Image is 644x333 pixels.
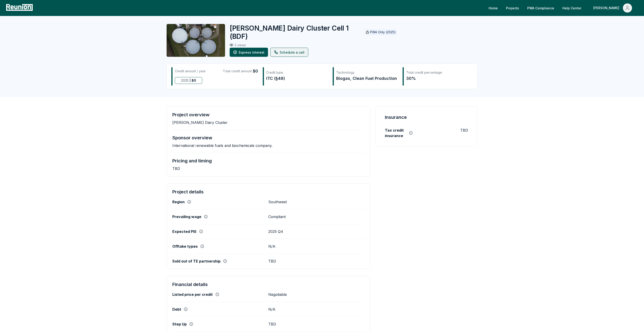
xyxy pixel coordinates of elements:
[181,77,189,84] span: 2025
[172,292,213,297] label: Listed price per credit
[172,214,201,219] label: Prevailing wage
[172,229,197,234] label: Expected PIS
[172,135,212,140] h4: Sponsor overview
[593,3,621,13] div: [PERSON_NAME]
[172,189,365,195] h4: Project details
[172,158,212,164] h4: Pricing and timing
[234,43,246,47] p: 3 views
[172,244,198,249] label: Offtake types
[370,30,396,34] p: PWA Only (2025)
[406,75,468,82] div: 30%
[175,68,206,74] div: Credit amount / year
[559,3,585,13] a: Help Center
[524,3,558,13] a: PWA Compliance
[460,127,468,133] p: TBD
[172,120,228,125] p: [PERSON_NAME] Dairy Cluster
[172,166,180,171] p: TBD
[172,143,272,148] p: International renewable fuels and biochemicals company.
[172,307,181,312] label: Debt
[230,48,268,57] button: Express interest
[230,24,361,40] h2: [PERSON_NAME] Dairy Cluster Cell 1 (BDF)
[172,112,210,117] h4: Project overview
[192,77,196,84] span: $ 0
[268,322,276,326] p: TBD
[268,259,276,263] p: TBD
[172,322,187,326] label: Step Up
[189,77,191,84] span: |
[485,3,501,13] a: Home
[268,200,287,204] p: Southwest
[502,3,523,13] a: Projects
[223,68,258,74] div: Total credit amount
[172,282,365,287] h4: Financial details
[268,292,287,297] p: Negotiable
[270,48,308,57] a: Schedule a call
[385,127,406,138] label: Tax credit insurance
[167,24,225,57] img: Borba Dairy Cluster Cell 1 (BDF)
[485,3,639,13] nav: Main
[336,75,398,82] div: Biogas, Clean Fuel Production
[266,70,328,75] div: Credit type
[268,214,286,219] p: Compliant
[268,244,275,249] p: N/A
[172,259,221,263] label: Sold out of TE partnership
[253,68,258,74] span: $0
[268,307,275,312] p: N/A
[590,3,636,13] button: [PERSON_NAME]
[266,75,328,82] div: ITC (§48)
[268,229,283,234] p: 2025 Q4
[336,70,398,75] div: Technology
[172,200,185,204] label: Region
[406,70,468,75] div: Total credit percentage
[385,114,407,121] h4: Insurance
